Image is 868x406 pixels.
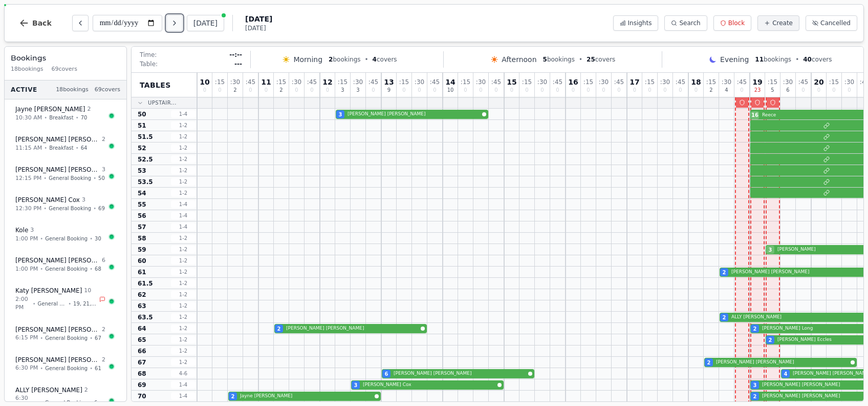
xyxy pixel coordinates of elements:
[102,356,105,364] span: 2
[752,78,762,86] span: 19
[90,334,93,342] span: •
[587,55,615,64] span: covers
[832,88,835,93] span: 0
[171,257,196,265] span: 1 - 2
[630,78,639,86] span: 17
[138,212,146,220] span: 56
[138,268,146,276] span: 61
[95,364,101,372] span: 61
[568,78,578,86] span: 16
[713,15,751,31] button: Block
[15,364,38,373] span: 6:30 PM
[753,325,757,333] span: 2
[95,265,101,273] span: 68
[84,386,88,395] span: 2
[740,88,743,93] span: 0
[709,88,712,93] span: 2
[138,302,146,310] span: 63
[445,78,455,86] span: 14
[326,88,329,93] span: 0
[171,291,196,298] span: 1 - 2
[583,79,593,85] span: : 15
[772,19,793,27] span: Create
[348,111,480,118] span: [PERSON_NAME] [PERSON_NAME]
[138,358,146,367] span: 67
[728,19,745,27] span: Block
[15,386,82,394] span: ALLY [PERSON_NAME]
[138,110,146,118] span: 50
[171,178,196,186] span: 1 - 2
[140,51,157,59] span: Time:
[329,55,360,64] span: bookings
[525,88,528,93] span: 0
[11,65,44,74] span: 18 bookings
[353,79,363,85] span: : 30
[786,88,789,93] span: 6
[171,110,196,118] span: 1 - 4
[171,358,196,366] span: 1 - 2
[171,133,196,140] span: 1 - 2
[829,79,839,85] span: : 15
[138,178,153,186] span: 53.5
[45,334,88,342] span: General Booking
[138,144,146,152] span: 52
[9,320,122,348] button: [PERSON_NAME] [PERSON_NAME]26:15 PM•General Booking•67
[138,200,146,209] span: 55
[84,287,91,295] span: 10
[138,133,153,141] span: 51.5
[15,334,38,342] span: 6:15 PM
[138,381,146,389] span: 69
[45,265,88,273] span: General Booking
[15,114,42,123] span: 10:30 AM
[372,88,375,93] span: 0
[757,15,799,31] button: Create
[447,88,454,93] span: 10
[844,79,854,85] span: : 30
[415,79,424,85] span: : 30
[771,88,774,93] span: 5
[138,121,146,130] span: 51
[15,205,41,213] span: 12:30 PM
[633,88,636,93] span: 0
[93,205,96,212] span: •
[753,393,757,400] span: 2
[356,88,359,93] span: 3
[102,256,105,265] span: 6
[171,336,196,343] span: 1 - 2
[279,88,283,93] span: 2
[166,15,183,31] button: Next day
[245,24,272,32] span: [DATE]
[9,190,122,218] button: [PERSON_NAME] Cox312:30 PM•General Booking•69
[15,196,80,204] span: [PERSON_NAME] Cox
[138,155,153,164] span: 52.5
[795,55,799,64] span: •
[820,19,851,27] span: Cancelled
[814,78,823,86] span: 20
[365,55,368,64] span: •
[95,235,101,242] span: 30
[215,79,225,85] span: : 15
[15,356,100,364] span: [PERSON_NAME] [PERSON_NAME]
[660,79,670,85] span: : 30
[171,200,196,208] span: 1 - 4
[148,99,177,107] span: Upstair...
[402,88,405,93] span: 0
[82,196,85,205] span: 3
[11,86,37,94] span: Active
[15,135,100,144] span: [PERSON_NAME] [PERSON_NAME]
[464,88,467,93] span: 0
[138,257,146,265] span: 60
[32,19,52,27] span: Back
[720,54,749,65] span: Evening
[394,370,526,377] span: [PERSON_NAME] [PERSON_NAME]
[817,88,820,93] span: 0
[418,88,421,93] span: 0
[722,79,731,85] span: : 30
[171,381,196,389] span: 1 - 4
[76,114,79,121] span: •
[695,88,698,93] span: 0
[261,78,271,86] span: 11
[76,144,79,152] span: •
[15,144,42,153] span: 11:15 AM
[95,334,101,342] span: 67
